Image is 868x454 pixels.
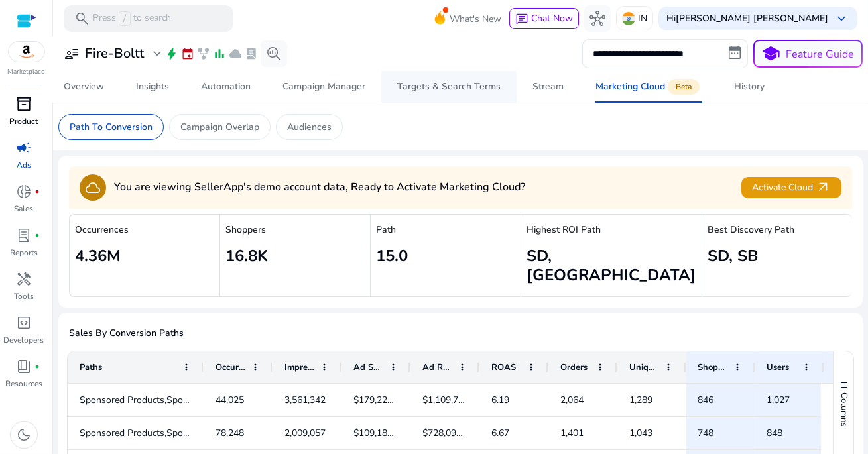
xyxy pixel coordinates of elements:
[216,427,244,439] span: 78,248
[4,334,44,346] p: Developers
[8,67,45,77] p: Marketplace
[149,46,165,62] span: expand_more
[834,11,849,27] span: keyboard_arrow_down
[767,394,790,406] span: 1,027
[213,47,226,60] span: bar_chart
[16,315,32,331] span: code_blocks
[284,394,326,406] span: 3,561,342
[629,427,652,439] span: 1,043
[15,203,34,215] p: Sales
[698,361,729,373] span: Shoppers
[629,361,660,373] span: Unique Shoppers
[80,394,323,406] span: Sponsored Products,Sponsored Display,Sponsored Brands
[201,82,251,91] div: Automation
[266,46,282,62] span: search_insights
[491,427,509,439] span: 6.67
[16,96,32,112] span: inventory_2
[353,394,405,406] span: $179,227.20
[85,180,101,196] span: cloud
[491,394,509,406] span: 6.19
[734,82,765,91] div: History
[638,7,647,30] p: IN
[197,47,210,60] span: family_history
[491,361,516,373] span: ROAS
[119,11,131,26] span: /
[560,394,584,406] span: 2,064
[509,8,579,29] button: chatChat Now
[422,361,453,373] span: Ad Revenue
[9,42,44,62] img: amazon.svg
[584,5,611,32] button: hub
[225,225,365,236] h5: Shoppers
[531,12,573,25] span: Chat Now
[229,47,242,60] span: cloud
[16,184,32,199] span: donut_small
[69,328,852,339] h5: Sales By Conversion Paths
[753,40,863,68] button: schoolFeature Guide
[165,47,178,60] span: bolt
[353,427,405,439] span: $109,182.60
[560,427,584,439] span: 1,401
[560,361,588,373] span: Orders
[16,359,32,374] span: book_4
[17,159,31,171] p: Ads
[708,225,847,236] h5: Best Discovery Path
[216,394,244,406] span: 44,025
[64,46,80,62] span: user_attributes
[708,247,847,266] h2: SD, SB
[762,44,781,64] span: school
[34,189,40,194] span: fiber_manual_record
[767,427,783,439] span: 848
[10,115,38,127] p: Product
[181,47,194,60] span: event
[589,11,605,27] span: hub
[114,181,525,194] h4: You are viewing SellerApp's demo account data, Ready to Activate Marketing Cloud?
[245,47,258,60] span: lab_profile
[93,11,171,26] p: Press to search
[261,40,287,67] button: search_insights
[353,361,384,373] span: Ad Spend
[767,361,790,373] span: Users
[284,427,326,439] span: 2,009,057
[34,364,40,369] span: fiber_manual_record
[5,378,42,390] p: Resources
[816,180,831,195] span: arrow_outward
[16,227,32,243] span: lab_profile
[397,82,501,91] div: Targets & Search Terms
[85,46,144,62] h3: Fire-Boltt
[515,13,528,26] span: chat
[225,247,365,266] h2: 16.8K
[287,120,332,134] p: Audiences
[422,394,481,406] span: $1,109,746.00
[180,120,259,134] p: Campaign Overlap
[666,14,828,23] p: Hi
[70,120,153,134] p: Path To Conversion
[376,247,515,266] h2: 15.0
[668,79,700,95] span: Beta
[741,177,841,198] button: Activate Cloudarrow_outward
[527,225,696,236] h5: Highest ROI Path
[16,140,32,156] span: campaign
[595,82,702,92] div: Marketing Cloud
[80,361,102,373] span: Paths
[676,12,828,25] b: [PERSON_NAME] [PERSON_NAME]
[216,361,246,373] span: Occurrences
[10,247,38,258] p: Reports
[75,247,214,266] h2: 4.36M
[16,271,32,287] span: handyman
[284,361,315,373] span: Impressions
[838,392,850,426] span: Columns
[34,233,40,238] span: fiber_manual_record
[75,225,214,236] h5: Occurrences
[14,290,34,302] p: Tools
[136,82,169,91] div: Insights
[74,11,90,27] span: search
[450,7,501,30] span: What's New
[698,394,714,406] span: 846
[622,12,635,25] img: in.svg
[786,46,855,62] p: Feature Guide
[376,225,515,236] h5: Path
[422,427,474,439] span: $728,090.00
[80,427,245,439] span: Sponsored Products,Sponsored Display
[698,427,714,439] span: 748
